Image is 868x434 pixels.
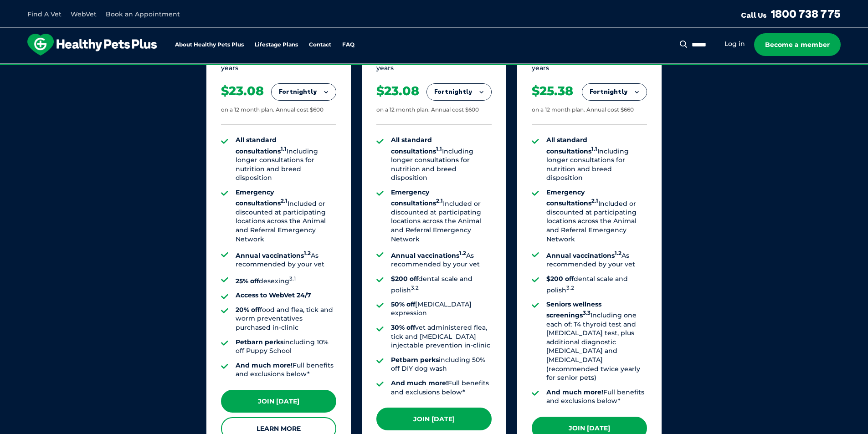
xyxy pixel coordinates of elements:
[546,136,597,155] strong: All standard consultations
[436,146,442,152] sup: 1.1
[741,7,841,20] a: Call Us1800 738 775
[391,356,439,364] strong: Petbarn perks
[236,251,311,260] strong: Annual vaccinations
[236,291,311,299] strong: Access to WebVet 24/7
[71,10,97,18] a: WebVet
[546,249,647,269] li: As recommended by your vet
[309,42,331,48] a: Contact
[546,275,647,295] li: dental scale and polish
[546,275,574,283] strong: $200 off
[236,361,336,379] li: Full benefits and exclusions below*
[255,42,298,48] a: Lifestage Plans
[583,310,591,316] sup: 3.3
[391,323,492,350] li: vet administered flea, tick and [MEDICAL_DATA] injectable prevention in-clinic
[532,106,634,114] div: on a 12 month plan. Annual cost $660
[532,83,573,99] div: $25.38
[272,84,336,100] button: Fortnightly
[281,198,288,204] sup: 2.1
[546,136,647,183] li: Including longer consultations for nutrition and breed disposition
[391,251,466,260] strong: Annual vaccinations
[391,379,492,397] li: Full benefits and exclusions below*
[391,356,492,373] li: including 50% off DIY dog wash
[582,84,647,100] button: Fortnightly
[376,83,419,99] div: $23.08
[546,300,647,383] li: Including one each of: T4 thyroid test and [MEDICAL_DATA] test, plus additional diagnostic [MEDIC...
[546,388,647,406] li: Full benefits and exclusions below*
[281,146,287,152] sup: 1.1
[236,361,293,369] strong: And much more!
[236,275,336,286] li: desexing
[376,408,492,430] a: Join [DATE]
[427,84,491,100] button: Fortnightly
[391,249,492,269] li: As recommended by your vet
[27,10,62,18] a: Find A Vet
[221,390,336,413] a: Join [DATE]
[391,300,492,318] li: [MEDICAL_DATA] expression
[221,83,264,99] div: $23.08
[546,300,601,319] strong: Seniors wellness screenings
[391,323,415,332] strong: 30% off
[411,285,419,291] sup: 3.2
[236,338,336,356] li: including 10% off Puppy School
[546,188,598,207] strong: Emergency consultations
[436,198,443,204] sup: 2.1
[342,42,354,48] a: FAQ
[566,285,574,291] sup: 3.2
[591,198,598,204] sup: 2.1
[615,250,621,256] sup: 1.2
[304,250,311,256] sup: 1.2
[459,250,466,256] sup: 1.2
[724,40,745,48] a: Log in
[236,306,336,332] li: food and flea, tick and worm preventatives purchased in-clinic
[391,136,492,183] li: Including longer consultations for nutrition and breed disposition
[221,106,324,114] div: on a 12 month plan. Annual cost $600
[391,379,448,387] strong: And much more!
[175,42,244,48] a: About Healthy Pets Plus
[236,136,336,183] li: Including longer consultations for nutrition and breed disposition
[236,249,336,269] li: As recommended by your vet
[236,188,288,207] strong: Emergency consultations
[106,10,180,18] a: Book an Appointment
[236,338,283,346] strong: Petbarn perks
[754,33,841,56] a: Become a member
[391,136,442,155] strong: All standard consultations
[391,275,492,295] li: dental scale and polish
[678,40,689,49] button: Search
[741,10,767,20] span: Call Us
[546,388,603,396] strong: And much more!
[546,251,621,260] strong: Annual vaccinations
[236,306,260,314] strong: 20% off
[391,188,492,244] li: Included or discounted at participating locations across the Animal and Referral Emergency Network
[376,106,479,114] div: on a 12 month plan. Annual cost $600
[391,188,443,207] strong: Emergency consultations
[236,277,259,285] strong: 25% off
[391,300,415,308] strong: 50% off
[391,275,418,283] strong: $200 off
[591,146,597,152] sup: 1.1
[546,188,647,244] li: Included or discounted at participating locations across the Animal and Referral Emergency Network
[236,188,336,244] li: Included or discounted at participating locations across the Animal and Referral Emergency Network
[27,34,157,56] img: hpp-logo
[289,276,296,282] sup: 3.1
[236,136,287,155] strong: All standard consultations
[264,64,604,72] span: Proactive, preventative wellness program designed to keep your pet healthier and happier for longer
